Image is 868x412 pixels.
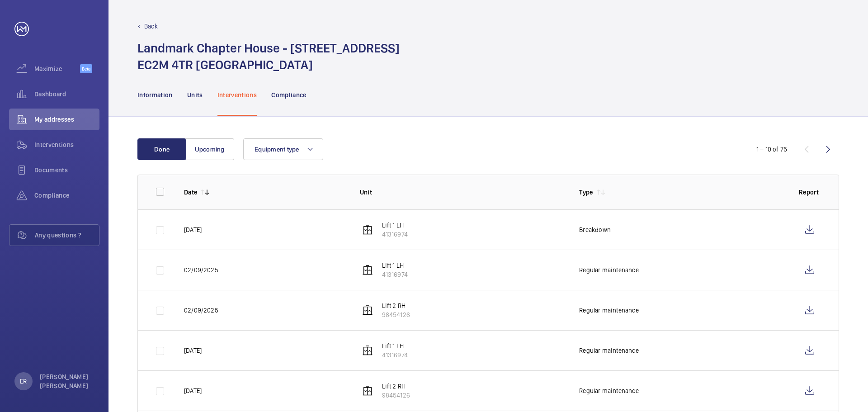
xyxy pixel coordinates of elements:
[382,310,410,319] p: 98454126
[382,391,410,400] p: 98454126
[382,221,408,230] p: Lift 1 LH
[360,188,565,197] p: Unit
[184,225,202,234] p: [DATE]
[34,115,99,124] span: My addresses
[255,146,299,153] span: Equipment type
[137,138,186,160] button: Done
[184,188,197,197] p: Date
[579,346,638,355] p: Regular maintenance
[34,64,80,73] span: Maximize
[579,386,638,395] p: Regular maintenance
[382,261,408,270] p: Lift 1 LH
[362,305,373,316] img: elevator.svg
[382,341,408,350] p: Lift 1 LH
[243,138,323,160] button: Equipment type
[34,140,99,149] span: Interventions
[184,306,218,315] p: 02/09/2025
[34,166,99,175] span: Documents
[579,306,638,315] p: Regular maintenance
[34,90,99,99] span: Dashboard
[187,90,203,99] p: Units
[756,145,787,154] div: 1 – 10 of 75
[80,64,92,73] span: Beta
[217,90,257,99] p: Interventions
[579,225,611,234] p: Breakdown
[184,346,202,355] p: [DATE]
[40,372,94,390] p: [PERSON_NAME] [PERSON_NAME]
[185,138,234,160] button: Upcoming
[362,265,373,275] img: elevator.svg
[184,265,218,275] p: 02/09/2025
[382,270,408,279] p: 41316974
[137,40,400,73] h1: Landmark Chapter House - [STREET_ADDRESS] EC2M 4TR [GEOGRAPHIC_DATA]
[382,230,408,239] p: 41316974
[144,22,158,31] p: Back
[20,377,27,386] p: ER
[137,90,173,99] p: Information
[271,90,307,99] p: Compliance
[362,385,373,396] img: elevator.svg
[35,231,99,240] span: Any questions ?
[382,382,410,391] p: Lift 2 RH
[362,345,373,356] img: elevator.svg
[799,188,821,197] p: Report
[382,301,410,310] p: Lift 2 RH
[382,350,408,360] p: 41316974
[579,188,593,197] p: Type
[579,265,638,275] p: Regular maintenance
[184,386,202,395] p: [DATE]
[34,191,99,200] span: Compliance
[362,224,373,235] img: elevator.svg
